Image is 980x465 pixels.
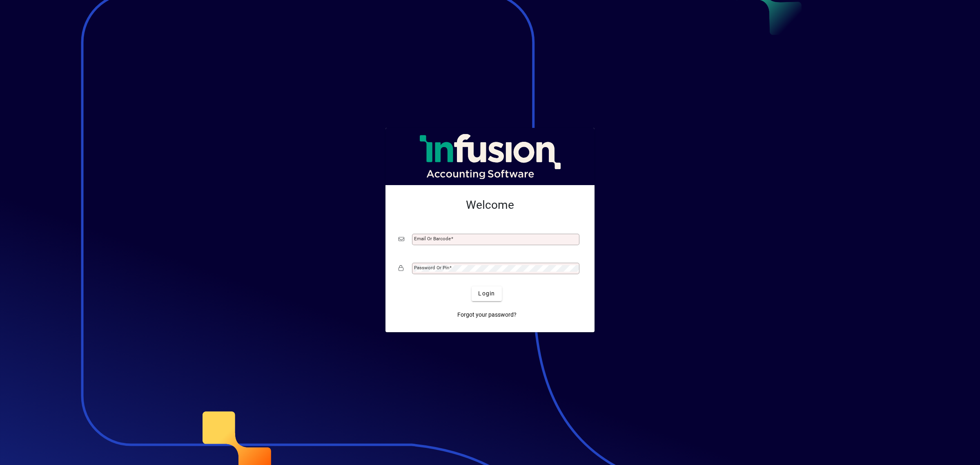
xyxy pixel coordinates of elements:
h2: Welcome [399,198,581,212]
button: Login [472,286,501,301]
mat-label: Email or Barcode [414,236,451,241]
span: Login [478,289,495,298]
a: Forgot your password? [454,308,520,322]
span: Forgot your password? [457,311,517,319]
mat-label: Password or Pin [414,265,449,271]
